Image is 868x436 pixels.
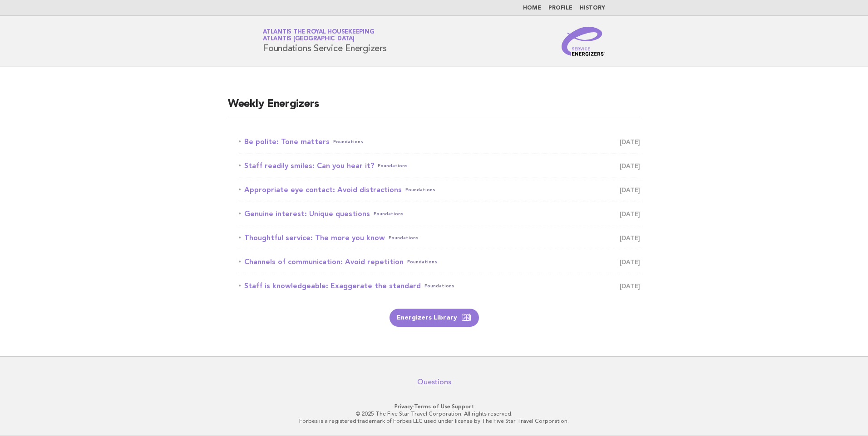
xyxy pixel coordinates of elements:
p: Forbes is a registered trademark of Forbes LLC used under license by The Five Star Travel Corpora... [156,417,712,425]
a: Energizers Library [390,309,479,327]
a: Home [523,5,541,11]
h2: Weekly Energizers [228,97,640,119]
span: [DATE] [620,232,640,244]
a: Genuine interest: Unique questionsFoundations [DATE] [239,208,640,220]
span: Foundations [333,136,363,148]
span: Foundations [378,160,408,172]
span: Foundations [424,280,454,292]
a: Appropriate eye contact: Avoid distractionsFoundations [DATE] [239,184,640,196]
span: [DATE] [620,208,640,220]
span: Foundations [374,208,404,220]
span: [DATE] [620,256,640,268]
a: Channels of communication: Avoid repetitionFoundations [DATE] [239,256,640,268]
a: Atlantis the Royal HousekeepingAtlantis [GEOGRAPHIC_DATA] [263,29,374,42]
a: Profile [548,5,572,11]
span: Atlantis [GEOGRAPHIC_DATA] [263,36,355,42]
a: Staff readily smiles: Can you hear it?Foundations [DATE] [239,160,640,172]
span: Foundations [389,232,419,244]
a: History [580,5,605,11]
a: Questions [417,378,451,387]
span: [DATE] [620,184,640,196]
a: Staff is knowledgeable: Exaggerate the standardFoundations [DATE] [239,280,640,292]
a: Privacy [395,403,413,410]
span: Foundations [405,184,435,196]
img: Service Energizers [562,27,605,56]
a: Thoughtful service: The more you knowFoundations [DATE] [239,232,640,244]
a: Support [452,403,474,410]
p: · · [156,403,712,410]
h1: Foundations Service Energizers [263,29,387,53]
span: [DATE] [620,136,640,148]
span: Foundations [407,256,437,268]
span: [DATE] [620,280,640,292]
a: Terms of Use [414,403,450,410]
span: [DATE] [620,160,640,172]
a: Be polite: Tone mattersFoundations [DATE] [239,136,640,148]
p: © 2025 The Five Star Travel Corporation. All rights reserved. [156,410,712,417]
